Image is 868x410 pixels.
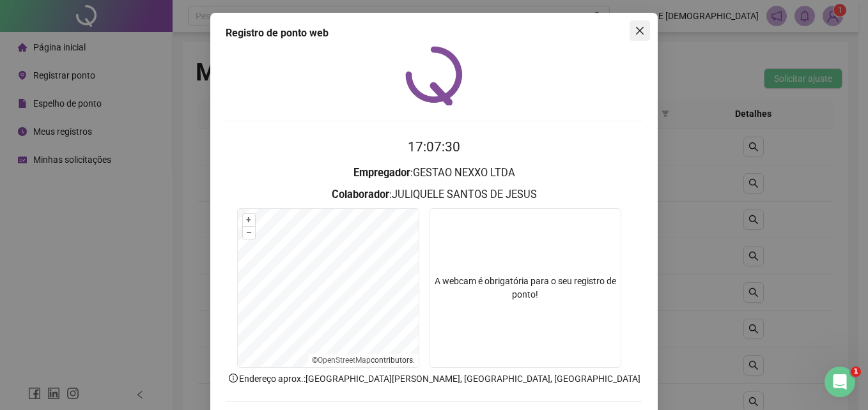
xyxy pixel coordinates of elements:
[635,26,645,36] span: close
[332,188,389,201] strong: Colaborador
[226,165,642,181] h3: : GESTAO NEXXO LTDA
[318,356,371,365] a: OpenStreetMap
[825,367,855,397] iframe: Intercom live chat
[226,372,642,386] p: Endereço aprox. : [GEOGRAPHIC_DATA][PERSON_NAME], [GEOGRAPHIC_DATA], [GEOGRAPHIC_DATA]
[243,227,255,239] button: –
[228,372,239,384] span: info-circle
[312,356,415,365] li: © contributors.
[408,139,460,155] time: 17:07:30
[630,20,650,41] button: Close
[405,46,463,105] img: QRPoint
[226,186,642,203] h3: : JULIQUELE SANTOS DE JESUS
[851,367,861,377] span: 1
[243,214,255,226] button: +
[226,26,642,41] div: Registro de ponto web
[430,208,621,368] div: A webcam é obrigatória para o seu registro de ponto!
[353,167,410,179] strong: Empregador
